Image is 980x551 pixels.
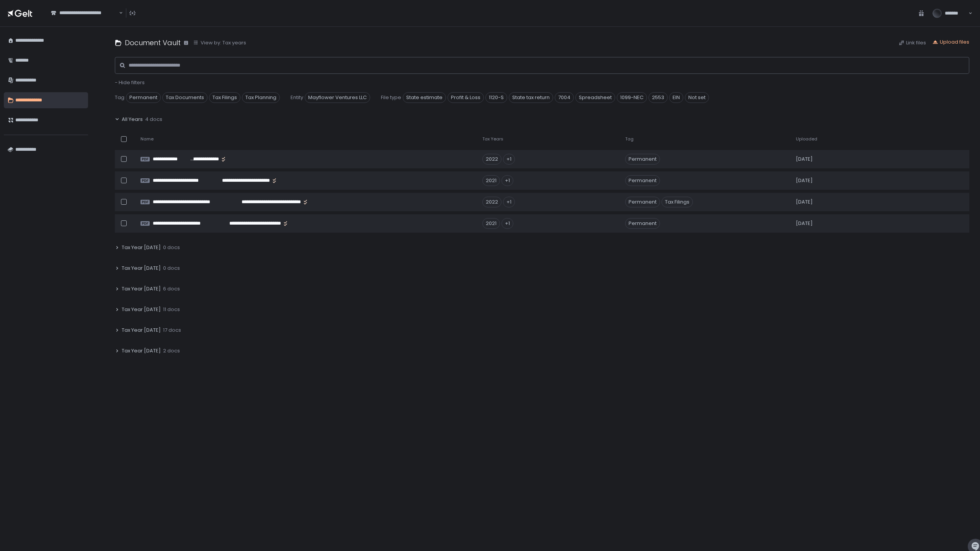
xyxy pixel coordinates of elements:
[796,220,813,227] span: [DATE]
[501,175,513,186] div: +1
[122,116,143,123] span: All Years
[115,94,124,101] span: Tag
[669,92,683,103] span: EIN
[163,347,180,354] span: 2 docs
[625,154,660,165] span: Permanent
[796,177,813,184] span: [DATE]
[625,136,634,142] span: Tag
[625,197,660,207] span: Permanent
[122,265,161,272] span: Tax Year [DATE]
[796,136,817,142] span: Uploaded
[122,327,161,334] span: Tax Year [DATE]
[115,79,145,86] button: - Hide filters
[163,306,180,313] span: 11 docs
[46,5,123,21] div: Search for option
[685,92,709,103] span: Not set
[122,244,161,251] span: Tax Year [DATE]
[661,197,693,207] span: Tax Filings
[163,265,180,272] span: 0 docs
[162,92,207,103] span: Tax Documents
[403,92,446,103] span: State estimate
[163,327,181,334] span: 17 docs
[482,175,500,186] div: 2021
[485,92,507,103] span: 1120-S
[163,244,180,251] span: 0 docs
[625,175,660,186] span: Permanent
[140,136,154,142] span: Name
[126,92,161,103] span: Permanent
[209,92,240,103] span: Tax Filings
[796,156,813,163] span: [DATE]
[575,92,615,103] span: Spreadsheet
[125,37,181,48] h1: Document Vault
[242,92,280,103] span: Tax Planning
[381,94,401,101] span: File type
[648,92,668,103] span: 2553
[51,16,118,24] input: Search for option
[898,39,926,46] button: Link files
[617,92,647,103] span: 1099-NEC
[122,347,161,354] span: Tax Year [DATE]
[932,39,969,46] button: Upload files
[482,136,503,142] span: Tax Years
[291,94,303,101] span: Entity
[482,197,501,207] div: 2022
[503,154,515,165] div: +1
[163,285,180,292] span: 6 docs
[501,218,513,229] div: +1
[122,306,161,313] span: Tax Year [DATE]
[145,116,162,123] span: 4 docs
[503,197,515,207] div: +1
[796,199,813,205] span: [DATE]
[305,92,370,103] span: Mayflower Ventures LLC
[115,79,145,86] span: - Hide filters
[122,285,161,292] span: Tax Year [DATE]
[448,92,484,103] span: Profit & Loss
[482,154,501,165] div: 2022
[482,218,500,229] div: 2021
[509,92,553,103] span: State tax return
[555,92,574,103] span: 7004
[625,218,660,229] span: Permanent
[193,39,246,46] button: View by: Tax years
